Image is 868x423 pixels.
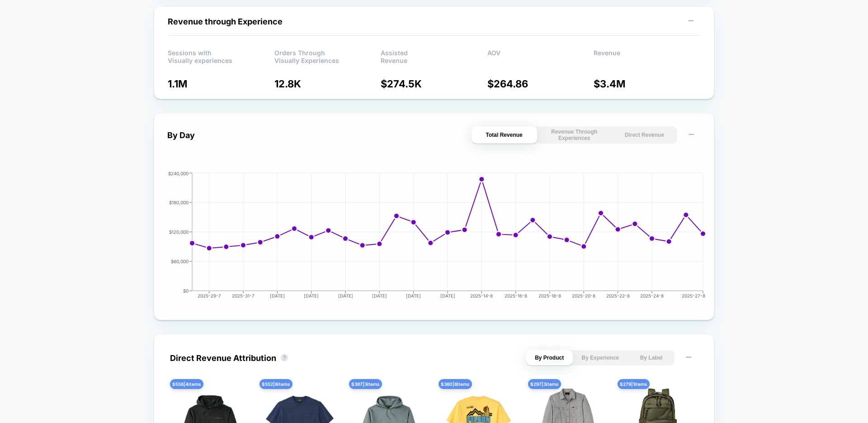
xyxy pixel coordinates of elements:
[168,49,274,62] p: Sessions with Visually experiences
[577,350,624,365] button: By Experience
[381,49,487,62] p: Assisted Revenue
[169,200,189,205] tspan: $180,000
[170,353,276,363] div: Direct Revenue Attribution
[338,293,353,298] tspan: [DATE]
[439,379,472,389] div: $ 360 | 8 items
[472,126,537,144] button: Total Revenue
[304,293,319,298] tspan: [DATE]
[505,293,527,298] tspan: 2025-16-8
[232,293,255,298] tspan: 2025-31-7
[606,293,630,298] tspan: 2025-22-8
[542,126,607,144] button: Revenue Through Experiences
[198,293,221,298] tspan: 2025-29-7
[281,354,288,361] button: ?
[274,78,381,90] p: 12.8K
[487,49,594,62] p: AOV
[640,293,664,298] tspan: 2025-24-8
[381,78,487,90] p: $ 274.5K
[628,350,675,365] button: By Label
[526,350,573,365] button: By Product
[274,49,381,62] p: Orders Through Visually Experiences
[270,293,285,298] tspan: [DATE]
[349,379,382,389] div: $ 387 | 3 items
[171,259,189,264] tspan: $60,000
[440,293,455,298] tspan: [DATE]
[618,379,650,389] div: $ 279 | 1 items
[183,288,189,293] tspan: $0
[372,293,387,298] tspan: [DATE]
[682,293,705,298] tspan: 2025-27-8
[528,379,561,389] div: $ 297 | 3 items
[168,78,274,90] p: 1.1M
[406,293,421,298] tspan: [DATE]
[538,293,561,298] tspan: 2025-18-8
[594,78,700,90] p: $ 3.4M
[572,293,595,298] tspan: 2025-20-8
[470,293,493,298] tspan: 2025-14-8
[167,130,195,140] div: By Day
[487,78,594,90] p: $ 264.86
[612,126,677,144] button: Direct Revenue
[168,171,189,176] tspan: $240,000
[594,49,700,62] p: Revenue
[169,229,189,235] tspan: $120,000
[168,17,283,26] span: Revenue through Experience
[259,379,292,389] div: $ 552 | 8 items
[170,379,203,389] div: $ 556 | 4 items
